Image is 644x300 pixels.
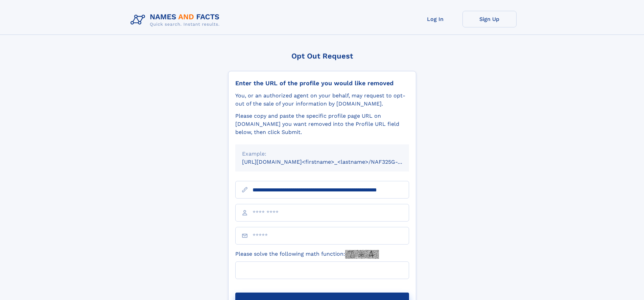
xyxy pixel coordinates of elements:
[235,79,409,87] div: Enter the URL of the profile you would like removed
[242,159,422,165] small: [URL][DOMAIN_NAME]<firstname>_<lastname>/NAF325G-xxxxxxxx
[242,150,402,158] div: Example:
[235,250,379,259] label: Please solve the following math function:
[228,52,416,60] div: Opt Out Request
[462,11,517,27] a: Sign Up
[235,92,409,108] div: You, or an authorized agent on your behalf, may request to opt-out of the sale of your informatio...
[128,11,225,29] img: Logo Names and Facts
[408,11,462,27] a: Log In
[235,112,409,136] div: Please copy and paste the specific profile page URL on [DOMAIN_NAME] you want removed into the Pr...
